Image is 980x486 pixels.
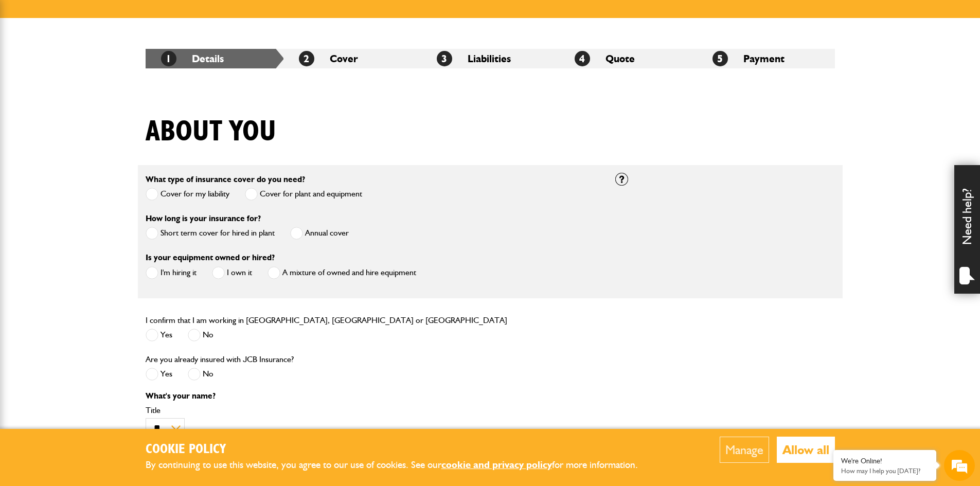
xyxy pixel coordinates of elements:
label: Title [146,406,600,415]
li: Quote [559,49,697,68]
label: Cover for plant and equipment [245,188,362,201]
label: How long is your insurance for? [146,214,261,223]
div: Need help? [954,165,980,294]
p: How may I help you today? [841,467,929,475]
label: I confirm that I am working in [GEOGRAPHIC_DATA], [GEOGRAPHIC_DATA] or [GEOGRAPHIC_DATA] [146,316,507,325]
li: Cover [283,49,421,68]
p: By continuing to use this website, you agree to our use of cookies. See our for more information. [146,457,655,473]
label: I'm hiring it [146,266,197,279]
h2: Cookie Policy [146,442,655,458]
li: Liabilities [421,49,559,68]
h1: About you [146,115,276,149]
a: cookie and privacy policy [441,459,552,471]
li: Payment [697,49,835,68]
label: I own it [212,266,252,279]
label: No [188,368,213,381]
span: 2 [299,51,314,66]
label: Cover for my liability [146,188,229,201]
div: We're Online! [841,457,929,465]
button: Manage [720,437,769,463]
span: 5 [712,51,728,66]
span: 1 [161,51,176,66]
button: Allow all [777,437,835,463]
label: Short term cover for hired in plant [146,227,275,240]
label: Are you already insured with JCB Insurance? [146,355,294,364]
label: A mixture of owned and hire equipment [268,266,416,279]
span: 3 [437,51,452,66]
label: No [188,329,213,341]
label: Annual cover [290,227,349,240]
label: Is your equipment owned or hired? [146,254,275,262]
span: 4 [575,51,590,66]
label: Yes [146,329,172,341]
label: What type of insurance cover do you need? [146,175,305,184]
p: What's your name? [146,392,600,400]
label: Yes [146,368,172,381]
li: Details [146,49,283,68]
